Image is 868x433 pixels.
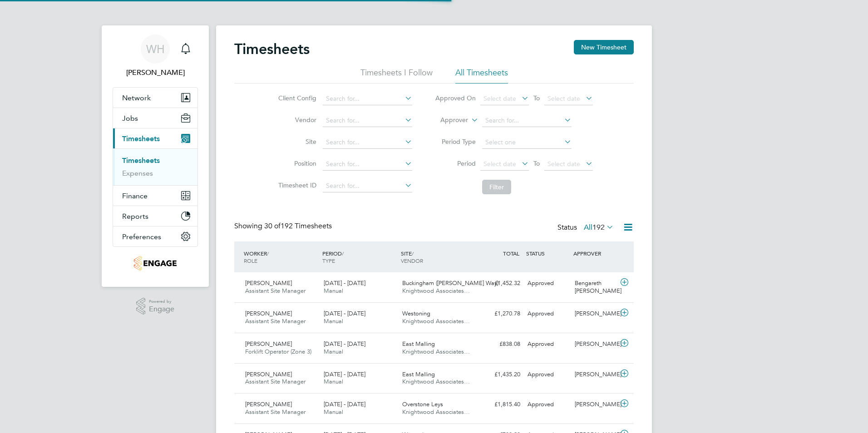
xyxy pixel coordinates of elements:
[234,221,334,231] div: Showing
[245,310,292,317] span: [PERSON_NAME]
[477,337,524,352] div: £838.08
[324,317,343,325] span: Manual
[324,310,365,317] span: [DATE] - [DATE]
[401,257,423,264] span: VENDOR
[402,400,443,408] span: Overstone Leys
[324,400,365,408] span: [DATE] - [DATE]
[113,108,197,128] button: Jobs
[136,298,175,315] a: Powered byEngage
[122,134,160,143] span: Timesheets
[113,88,197,108] button: Network
[435,138,476,146] label: Period Type
[323,114,412,127] input: Search for...
[324,370,365,378] span: [DATE] - [DATE]
[276,159,316,167] label: Position
[524,306,571,321] div: Approved
[482,180,511,194] button: Filter
[264,221,332,231] span: 192 Timesheets
[482,136,572,149] input: Select one
[574,40,634,54] button: New Timesheet
[402,287,470,295] span: Knightwood Associates…
[399,245,477,269] div: SITE
[276,116,316,124] label: Vendor
[571,397,618,412] div: [PERSON_NAME]
[113,206,197,226] button: Reports
[113,67,198,78] span: Will Hiles
[244,257,257,264] span: ROLE
[245,378,306,385] span: Assistant Site Manager
[245,400,292,408] span: [PERSON_NAME]
[102,25,209,287] nav: Main navigation
[122,212,148,221] span: Reports
[402,317,470,325] span: Knightwood Associates…
[122,156,160,165] a: Timesheets
[402,370,435,378] span: East Malling
[412,250,414,257] span: /
[242,245,320,269] div: WORKER
[276,138,316,146] label: Site
[324,378,343,385] span: Manual
[323,158,412,171] input: Search for...
[122,114,138,123] span: Jobs
[524,397,571,412] div: Approved
[113,128,197,148] button: Timesheets
[264,221,281,231] span: 30 of
[571,276,618,299] div: Bengareth [PERSON_NAME]
[402,310,430,317] span: Westoning
[524,367,571,382] div: Approved
[323,180,412,192] input: Search for...
[322,257,335,264] span: TYPE
[483,160,516,168] span: Select date
[245,348,311,355] span: Forklift Operator (Zone 3)
[483,94,516,103] span: Select date
[571,367,618,382] div: [PERSON_NAME]
[547,160,580,168] span: Select date
[245,340,292,348] span: [PERSON_NAME]
[571,306,618,321] div: [PERSON_NAME]
[234,40,310,58] h2: Timesheets
[477,397,524,412] div: £1,815.40
[149,305,174,313] span: Engage
[122,93,151,102] span: Network
[122,169,153,177] a: Expenses
[455,67,508,84] li: All Timesheets
[149,298,174,305] span: Powered by
[245,370,292,378] span: [PERSON_NAME]
[245,287,306,295] span: Assistant Site Manager
[531,157,542,169] span: To
[267,250,269,257] span: /
[245,408,306,416] span: Assistant Site Manager
[324,340,365,348] span: [DATE] - [DATE]
[324,279,365,287] span: [DATE] - [DATE]
[360,67,433,84] li: Timesheets I Follow
[524,245,571,261] div: STATUS
[323,136,412,149] input: Search for...
[482,114,572,127] input: Search for...
[324,348,343,355] span: Manual
[503,250,519,257] span: TOTAL
[113,226,197,246] button: Preferences
[584,223,614,232] label: All
[113,148,197,185] div: Timesheets
[592,223,605,232] span: 192
[146,43,165,55] span: WH
[324,287,343,295] span: Manual
[342,250,344,257] span: /
[276,94,316,102] label: Client Config
[245,317,306,325] span: Assistant Site Manager
[402,348,470,355] span: Knightwood Associates…
[477,276,524,291] div: £1,452.32
[245,279,292,287] span: [PERSON_NAME]
[324,408,343,416] span: Manual
[531,92,542,104] span: To
[122,232,161,241] span: Preferences
[323,93,412,105] input: Search for...
[113,256,198,271] a: Go to home page
[402,340,435,348] span: East Malling
[435,159,476,167] label: Period
[477,367,524,382] div: £1,435.20
[122,192,148,200] span: Finance
[113,34,198,78] a: WH[PERSON_NAME]
[402,279,498,287] span: Buckingham ([PERSON_NAME] Way)
[571,337,618,352] div: [PERSON_NAME]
